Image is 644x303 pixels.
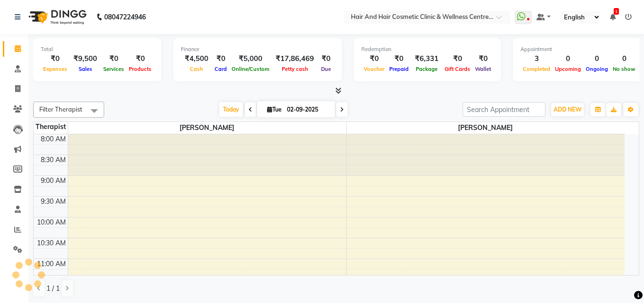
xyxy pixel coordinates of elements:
[70,53,101,64] div: ₹9,500
[35,217,68,227] div: 10:00 AM
[583,53,610,64] div: 0
[463,102,546,117] input: Search Appointment
[583,66,610,72] span: Ongoing
[39,134,68,144] div: 8:00 AM
[39,155,68,165] div: 8:30 AM
[35,259,68,269] div: 11:00 AM
[553,66,583,72] span: Upcoming
[76,66,95,72] span: Sales
[272,53,318,64] div: ₹17,86,469
[181,53,212,64] div: ₹4,500
[610,53,638,64] div: 0
[41,45,154,53] div: Total
[212,66,229,72] span: Card
[101,66,126,72] span: Services
[442,53,473,64] div: ₹0
[473,53,493,64] div: ₹0
[361,66,387,72] span: Voucher
[181,45,334,53] div: Finance
[41,66,70,72] span: Expenses
[39,197,68,207] div: 9:30 AM
[553,53,583,64] div: 0
[520,66,553,72] span: Completed
[554,106,581,113] span: ADD NEW
[442,66,473,72] span: Gift Cards
[39,105,82,113] span: Filter Therapist
[39,176,68,186] div: 9:00 AM
[34,122,68,132] div: Therapist
[126,66,154,72] span: Products
[41,53,70,64] div: ₹0
[520,45,638,53] div: Appointment
[229,66,272,72] span: Online/Custom
[279,66,311,72] span: Petty cash
[610,13,616,21] a: 1
[188,66,206,72] span: Cash
[46,284,60,294] span: 1 / 1
[284,103,331,117] input: 2025-09-02
[265,106,284,113] span: Tue
[347,122,625,134] span: [PERSON_NAME]
[551,103,584,116] button: ADD NEW
[387,53,411,64] div: ₹0
[411,53,442,64] div: ₹6,331
[361,53,387,64] div: ₹0
[520,53,553,64] div: 3
[413,66,440,72] span: Package
[387,66,411,72] span: Prepaid
[319,66,333,72] span: Due
[101,53,126,64] div: ₹0
[219,102,243,117] span: Today
[361,45,493,53] div: Redemption
[68,122,346,134] span: [PERSON_NAME]
[35,238,68,248] div: 10:30 AM
[212,53,229,64] div: ₹0
[614,8,619,15] span: 1
[229,53,272,64] div: ₹5,000
[24,4,89,30] img: logo
[610,66,638,72] span: No show
[126,53,154,64] div: ₹0
[104,4,146,30] b: 08047224946
[318,53,334,64] div: ₹0
[473,66,493,72] span: Wallet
